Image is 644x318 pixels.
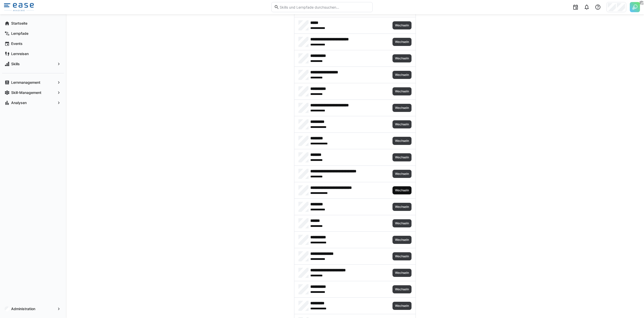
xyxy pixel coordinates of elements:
span: Wechseln [395,56,409,60]
button: Wechseln [392,137,412,145]
span: Wechseln [395,271,409,275]
button: Wechseln [392,285,412,293]
span: Wechseln [395,40,409,44]
span: Wechseln [395,155,409,159]
button: Wechseln [392,186,412,194]
span: Wechseln [395,238,409,242]
span: Wechseln [395,221,409,225]
span: Wechseln [395,139,409,143]
input: Skills und Lernpfade durchsuchen… [279,5,370,9]
span: Wechseln [395,89,409,93]
span: Wechseln [395,304,409,308]
button: Wechseln [392,71,412,79]
button: Wechseln [392,219,412,227]
button: Wechseln [392,21,412,29]
button: Wechseln [392,54,412,62]
button: Wechseln [392,252,412,260]
span: Wechseln [395,172,409,176]
button: Wechseln [392,104,412,112]
button: Wechseln [392,302,412,310]
button: Wechseln [392,170,412,178]
button: Wechseln [392,236,412,244]
span: Wechseln [395,23,409,27]
span: Wechseln [395,106,409,110]
span: Wechseln [395,287,409,291]
span: Wechseln [395,122,409,126]
button: Wechseln [392,269,412,277]
span: Wechseln [395,73,409,77]
button: Wechseln [392,87,412,95]
button: Wechseln [392,153,412,161]
span: Wechseln [395,254,409,258]
button: Wechseln [392,120,412,128]
span: Wechseln [395,188,409,192]
button: Wechseln [392,203,412,211]
span: Wechseln [395,205,409,209]
button: Wechseln [392,38,412,46]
